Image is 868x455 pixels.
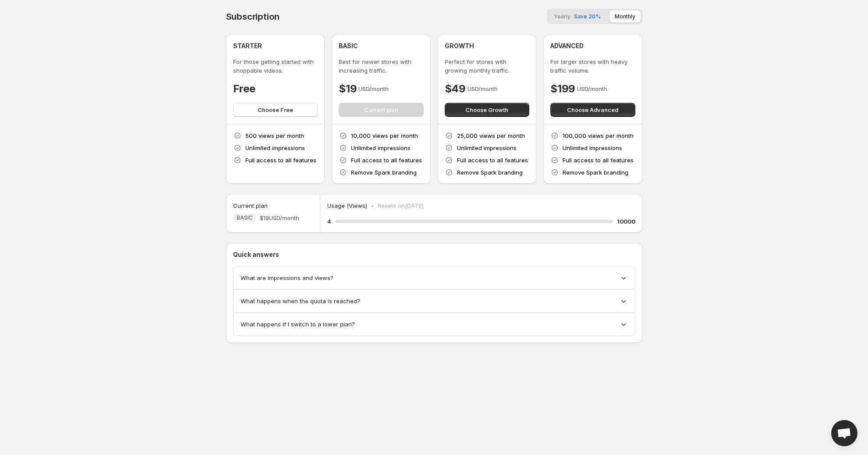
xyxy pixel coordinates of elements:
p: Remove Spark branding [351,168,417,177]
h4: BASIC [339,42,358,50]
span: Save 20% [574,13,601,20]
p: 500 views per month [245,131,304,140]
p: For those getting started with shoppable videos. [233,57,318,75]
p: Full access to all features [351,156,422,164]
p: Unlimited impressions [563,143,622,152]
h5: 4 [327,217,331,226]
h4: ADVANCED [550,42,584,50]
span: What happens if I switch to a lower plan? [241,320,355,329]
p: Resets on [DATE] [378,201,423,210]
p: 100,000 views per month [563,131,634,140]
a: Open chat [831,420,857,446]
p: USD/month [577,84,607,93]
h4: GROWTH [445,42,474,50]
span: Choose Free [258,105,293,114]
button: Choose Free [233,103,318,117]
h4: STARTER [233,42,262,50]
p: Remove Spark branding [563,168,628,177]
button: Choose Advanced [550,103,635,117]
p: USD/month [358,84,389,93]
p: 25,000 views per month [457,131,525,140]
p: Unlimited impressions [245,143,305,152]
h4: $49 [445,82,466,96]
h4: Subscription [226,11,280,22]
p: USD/month [468,84,498,93]
p: • [371,201,374,210]
h4: Free [233,82,255,96]
span: BASIC [237,214,253,221]
span: What are impressions and views? [241,273,333,282]
p: Remove Spark branding [457,168,523,177]
p: Usage (Views) [327,201,367,210]
span: $19 USD/month [260,213,299,222]
p: Unlimited impressions [351,143,411,152]
span: Yearly [554,13,570,20]
h4: $19 [339,82,357,96]
p: Best for newer stores with increasing traffic. [339,57,424,75]
span: What happens when the quota is reached? [241,297,360,305]
p: 10,000 views per month [351,131,418,140]
h5: Current plan [233,201,268,210]
p: For larger stores with heavy traffic volume. [550,57,635,75]
p: Perfect for stores with growing monthly traffic. [445,57,530,75]
p: Unlimited impressions [457,143,517,152]
button: Choose Growth [445,103,530,117]
button: YearlySave 20% [549,10,606,22]
h4: $199 [550,82,575,96]
h5: 10000 [617,217,635,226]
span: Choose Advanced [567,105,618,114]
span: Choose Growth [465,105,508,114]
button: Monthly [609,10,641,22]
p: Full access to all features [457,156,528,164]
p: Quick answers [233,250,635,259]
p: Full access to all features [563,156,634,164]
p: Full access to all features [245,156,316,164]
